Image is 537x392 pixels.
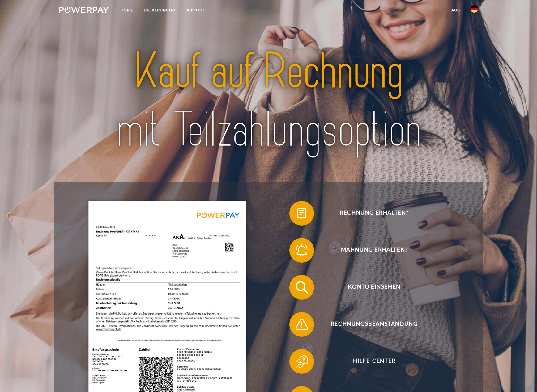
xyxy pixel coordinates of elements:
img: qb_search.svg [294,280,309,295]
iframe: Schaltfläche zum Öffnen des Messaging-Fensters [512,367,532,387]
a: Home [115,5,139,16]
img: qb_warning.svg [294,317,309,332]
span: Hilfe-Center [298,349,450,374]
a: DIE RECHNUNG [139,5,181,16]
button: Hilfe-Center [289,349,450,374]
button: Mahnung erhalten? [289,238,450,263]
span: Konto einsehen [298,275,450,300]
span: Rechnungsbeanstandung [298,312,450,337]
span: Rechnung erhalten? [298,201,450,226]
img: qb_bill.svg [294,206,309,221]
img: qb_bell.svg [294,243,309,258]
a: agb [446,5,465,16]
a: SUPPORT [181,5,210,16]
button: Rechnung erhalten? [289,201,450,226]
button: Rechnungsbeanstandung [289,312,450,337]
img: logo-powerpay-white.svg [59,7,109,13]
img: de [471,5,478,13]
img: title-powerpay_de.svg [80,39,458,162]
button: Konto einsehen [289,275,450,300]
span: Mahnung erhalten? [298,238,450,263]
img: qb_help.svg [294,354,309,369]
